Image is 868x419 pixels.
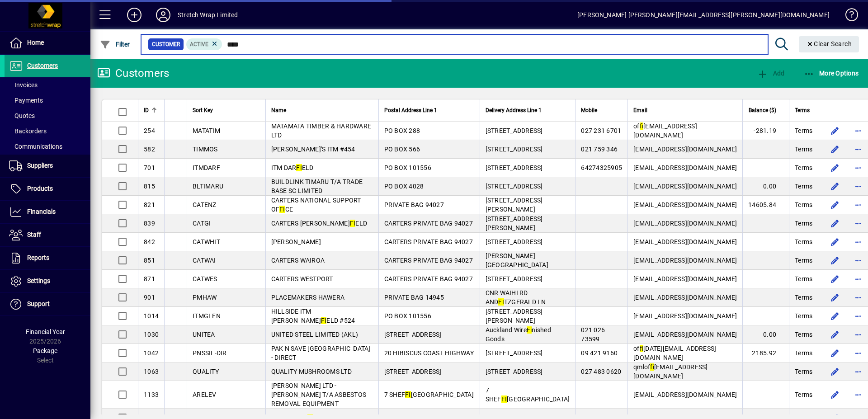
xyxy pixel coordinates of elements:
span: CATWHIT [193,238,220,245]
a: Suppliers [5,155,90,177]
button: More options [851,198,865,212]
span: [EMAIL_ADDRESS][DOMAIN_NAME] [633,183,737,190]
span: UNITEA [193,331,215,338]
span: [EMAIL_ADDRESS][DOMAIN_NAME] [633,220,737,227]
span: Products [27,185,53,192]
span: of [EMAIL_ADDRESS][DOMAIN_NAME] [633,122,697,139]
span: CARTERS NATIONAL SUPPORT OF CE [271,197,361,213]
span: [STREET_ADDRESS] [384,368,442,375]
span: 09 421 9160 [581,349,618,357]
a: Invoices [5,77,90,93]
span: 582 [144,146,155,153]
span: Package [33,347,57,354]
span: Payments [9,97,43,104]
span: PO BOX 4028 [384,183,424,190]
span: Terms [795,274,812,283]
span: [STREET_ADDRESS][PERSON_NAME] [486,197,543,213]
span: CNR WAIHI RD AND TZGERALD LN [486,289,546,306]
span: [STREET_ADDRESS] [486,368,543,375]
span: [PERSON_NAME][GEOGRAPHIC_DATA] [486,252,548,268]
span: Terms [795,390,812,399]
button: Edit [827,309,842,323]
span: Clear Search [806,40,852,47]
button: More Options [802,65,861,81]
button: More options [851,179,865,193]
span: Customer [152,40,180,49]
span: Terms [795,219,812,228]
span: Terms [795,182,812,191]
div: Email [633,105,737,115]
button: Edit [827,387,842,402]
span: [EMAIL_ADDRESS][DOMAIN_NAME] [633,257,737,264]
button: Edit [827,364,842,379]
span: More Options [804,70,859,77]
span: ITM DAR ELD [271,164,314,171]
span: CARTERS WAIROA [271,257,325,264]
em: FI [321,317,327,324]
span: [STREET_ADDRESS] [486,164,543,171]
span: [STREET_ADDRESS] [486,238,543,245]
span: Sort Key [193,105,213,115]
a: Financials [5,201,90,223]
span: PO BOX 101556 [384,312,431,320]
em: fi [640,122,644,130]
button: More options [851,327,865,342]
span: Balance ($) [749,105,776,115]
span: PAK N SAVE [GEOGRAPHIC_DATA] - DIRECT [271,345,371,361]
em: FI [350,220,356,227]
td: 0.00 [742,325,789,344]
span: CATGI [193,220,211,227]
a: Knowledge Base [839,2,857,31]
span: [EMAIL_ADDRESS][DOMAIN_NAME] [633,275,737,282]
em: FI [501,395,507,403]
span: [EMAIL_ADDRESS][DOMAIN_NAME] [633,391,737,398]
span: Auckland Wire nished Goods [486,326,551,343]
span: [EMAIL_ADDRESS][DOMAIN_NAME] [633,164,737,171]
span: Email [633,105,647,115]
span: Terms [795,237,812,246]
span: of [DATE][EMAIL_ADDRESS][DOMAIN_NAME] [633,345,716,361]
span: CARTERS PRIVATE BAG 94027 [384,275,473,282]
span: Communications [9,143,62,150]
span: QUALITY [193,368,219,375]
span: PO BOX 288 [384,127,420,134]
span: [EMAIL_ADDRESS][DOMAIN_NAME] [633,312,737,320]
button: Edit [827,272,842,286]
span: 64274325905 [581,164,622,171]
span: [EMAIL_ADDRESS][DOMAIN_NAME] [633,201,737,208]
span: [STREET_ADDRESS] [486,146,543,153]
td: 2185.92 [742,344,789,363]
em: FI [405,391,411,398]
span: 021 759 346 [581,146,618,153]
span: 701 [144,164,155,171]
div: Mobile [581,105,622,115]
span: 871 [144,275,155,282]
span: Add [757,70,784,77]
span: Terms [795,256,812,265]
span: Delivery Address Line 1 [486,105,542,115]
span: [PERSON_NAME]'S ITM #454 [271,146,355,153]
button: More options [851,123,865,138]
span: 1042 [144,349,159,357]
em: fi [640,345,644,352]
span: ITMGLEN [193,312,221,320]
span: HILLSIDE ITM [PERSON_NAME] ELD #524 [271,308,355,324]
span: Reports [27,254,49,261]
span: Filter [100,41,130,48]
span: UNITED STEEL LIMITED (AKL) [271,331,359,338]
span: PO BOX 101556 [384,164,431,171]
button: Clear [799,36,859,52]
span: [EMAIL_ADDRESS][DOMAIN_NAME] [633,331,737,338]
span: Postal Address Line 1 [384,105,437,115]
a: Backorders [5,123,90,139]
span: CARTERS [PERSON_NAME] ELD [271,220,368,227]
span: 901 [144,294,155,301]
button: Edit [827,123,842,138]
span: Financial Year [26,328,65,335]
span: CARTERS WESTPORT [271,275,333,282]
em: FI [279,206,285,213]
span: PLACEMAKERS HAWERA [271,294,345,301]
span: [STREET_ADDRESS] [486,275,543,282]
a: Payments [5,93,90,108]
span: CATENZ [193,201,217,208]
